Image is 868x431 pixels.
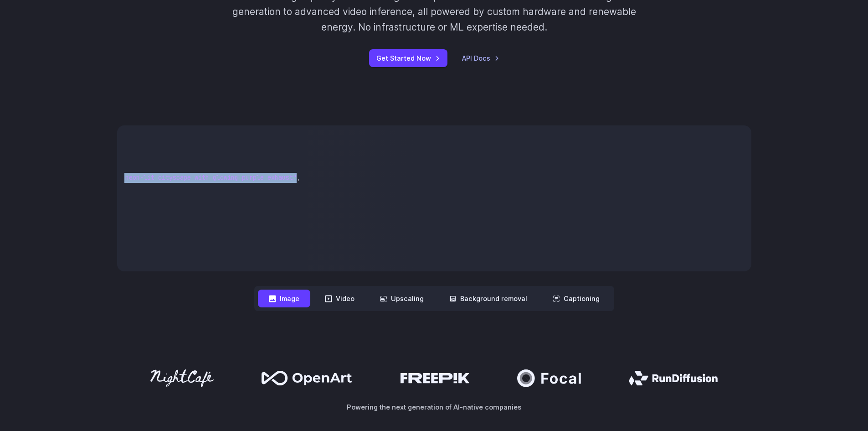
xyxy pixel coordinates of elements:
button: Captioning [542,290,611,307]
a: Get Started Now [369,49,447,67]
button: Image [258,290,310,307]
a: API Docs [462,53,499,63]
p: Powering the next generation of AI-native companies [117,402,751,412]
button: Background removal [438,290,538,307]
span: , [297,173,300,182]
button: Upscaling [369,290,435,307]
button: Video [314,290,365,307]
